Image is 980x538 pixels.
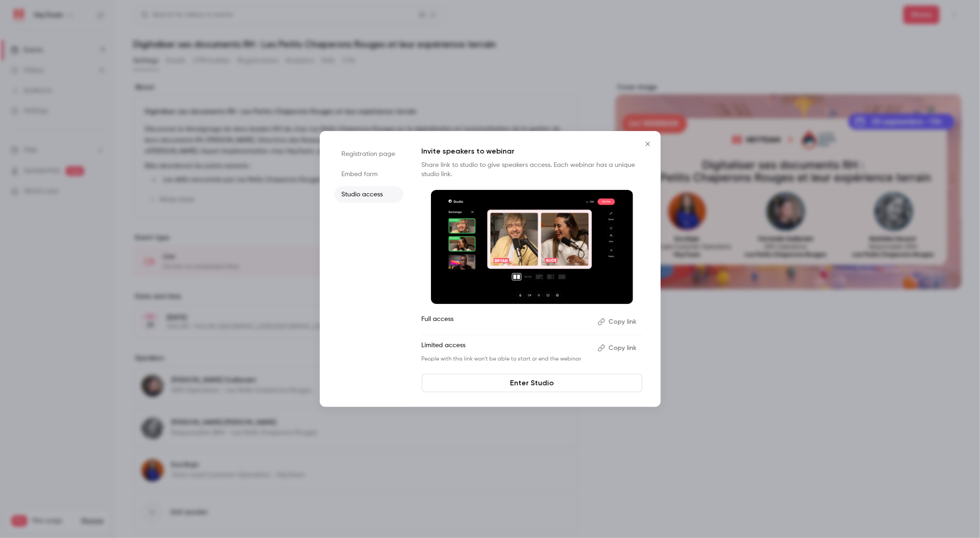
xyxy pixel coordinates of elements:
li: Embed form [334,166,403,183]
img: Invite speakers to webinar [431,190,633,304]
button: Copy link [594,315,642,329]
p: Full access [422,315,590,329]
p: People with this link won't be able to start or end the webinar [422,355,590,363]
p: Share link to studio to give speakers access. Each webinar has a unique studio link. [422,160,642,179]
button: Copy link [594,341,642,355]
li: Studio access [334,186,403,203]
li: Registration page [334,146,403,162]
p: Invite speakers to webinar [422,146,642,157]
a: Enter Studio [422,374,642,392]
button: Close [639,135,657,153]
p: Limited access [422,341,590,355]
